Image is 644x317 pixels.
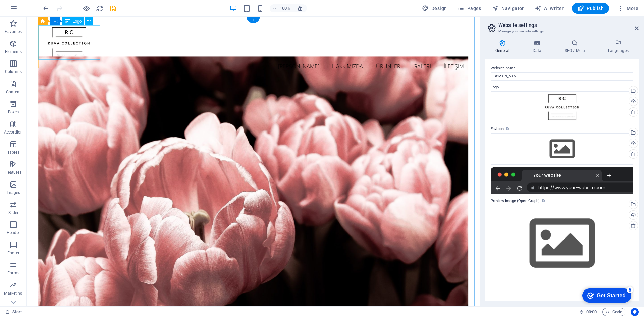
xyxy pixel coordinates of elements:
[614,3,641,14] button: More
[572,3,609,14] button: Publish
[7,150,19,155] p: Tables
[419,3,450,14] div: Design (Ctrl+Alt+Y)
[491,83,633,91] label: Logo
[5,308,22,316] a: Click to cancel selection. Double-click to open Pages
[498,22,639,28] h2: Website settings
[422,5,447,12] span: Design
[591,309,592,314] span: :
[579,308,597,316] h6: Session time
[50,1,56,8] div: 5
[586,308,597,316] span: 00 00
[489,3,527,14] button: Navigator
[247,17,260,23] div: +
[5,49,22,54] p: Elements
[109,5,117,12] i: Save (Ctrl+S)
[280,4,290,12] h6: 100%
[485,40,522,54] h4: General
[5,3,54,17] div: Get Started 5 items remaining, 0% complete
[7,250,19,256] p: Footer
[82,4,90,12] button: Click here to leave preview mode and continue editing
[297,5,303,11] i: On resize automatically adjust zoom level to fit chosen device.
[73,19,82,23] span: Logo
[7,190,20,195] p: Images
[522,40,554,54] h4: Data
[491,64,633,72] label: Website name
[554,40,598,54] h4: SEO / Meta
[20,7,49,13] div: Get Started
[492,5,524,12] span: Navigator
[96,4,104,12] button: reload
[535,5,564,12] span: AI Writer
[577,5,604,12] span: Publish
[270,4,293,12] button: 100%
[7,270,19,276] p: Forms
[491,125,633,133] label: Favicon
[42,4,50,12] button: undo
[598,40,639,54] h4: Languages
[8,109,19,115] p: Boxes
[491,91,633,122] div: ruvacollection-logo-vucCkQdQol7xJPbGbSgV6Q.jpg
[5,29,22,34] p: Favorites
[491,72,633,81] input: Name...
[5,69,22,74] p: Columns
[455,3,484,14] button: Pages
[491,133,633,165] div: Select files from the file manager, stock photos, or upload file(s)
[491,197,633,205] label: Preview Image (Open Graph)
[602,308,625,316] button: Code
[617,5,638,12] span: More
[532,3,567,14] button: AI Writer
[5,170,21,175] p: Features
[6,89,21,95] p: Content
[96,5,104,12] i: Reload page
[4,129,23,135] p: Accordion
[419,3,450,14] button: Design
[4,290,22,296] p: Marketing
[605,308,622,316] span: Code
[42,5,50,12] i: Undo: Change colors (Ctrl+Z)
[7,230,20,235] p: Header
[491,205,633,282] div: Select files from the file manager, stock photos, or upload file(s)
[631,308,639,316] button: Usercentrics
[458,5,481,12] span: Pages
[8,210,19,215] p: Slider
[498,28,625,34] h3: Manage your website settings
[109,4,117,12] button: save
